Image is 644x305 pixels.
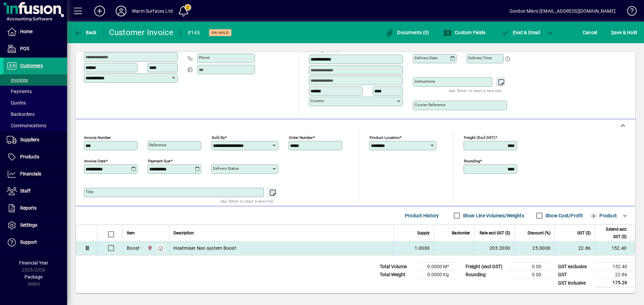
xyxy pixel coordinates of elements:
[586,210,620,222] button: Product
[110,5,132,17] button: Profile
[555,263,595,271] td: GST exclusive
[509,263,549,271] td: 0.00
[127,245,140,251] div: Boost
[599,226,627,240] span: Extend excl GST ($)
[462,271,509,279] td: Rounding
[132,6,173,16] div: Warm Surfaces Ltd
[462,212,524,219] label: Show Line Volumes/Weights
[442,26,487,39] button: Custom Fields
[544,212,583,219] label: Show Cost/Profit
[376,263,417,271] td: Total Volume
[417,263,457,271] td: 0.0000 M³
[89,5,110,17] button: Add
[74,30,97,35] span: Back
[554,241,595,255] td: 22.86
[577,229,591,237] span: GST ($)
[212,135,225,140] mat-label: Sold by
[86,189,93,194] mat-label: Title
[394,43,405,54] button: Choose address
[509,6,615,16] div: Gordon Miers [EMAIL_ADDRESS][DOMAIN_NAME]
[595,263,635,271] td: 152.40
[528,229,550,237] span: Discount (%)
[443,30,486,35] span: Custom Fields
[611,30,614,35] span: S
[127,229,135,237] span: Item
[415,102,445,107] mat-label: Courier Reference
[501,30,540,35] span: ost & Email
[498,26,543,39] button: Post & Email
[7,111,35,117] span: Backorders
[590,210,617,221] span: Product
[3,97,67,108] a: Quotes
[148,159,170,163] mat-label: Payment due
[173,245,236,251] span: Heatmiser Neo system Boost
[514,241,554,255] td: 25.0000
[384,26,431,39] button: Documents (0)
[3,149,67,165] a: Products
[20,46,29,51] span: POS
[464,159,480,163] mat-label: Rounding
[187,27,200,38] div: #145
[20,239,37,245] span: Support
[3,200,67,217] a: Reports
[386,30,429,35] span: Documents (0)
[415,56,437,60] mat-label: Delivery date
[3,166,67,182] a: Financials
[513,30,516,35] span: P
[478,245,510,251] div: 203.2000
[7,77,28,83] span: Invoices
[555,271,595,279] td: GST
[3,108,67,120] a: Backorders
[20,188,31,194] span: Staff
[3,217,67,234] a: Settings
[149,143,166,147] mat-label: Reference
[370,135,399,140] mat-label: Product location
[146,244,153,252] span: Pukekohe
[3,132,67,148] a: Suppliers
[19,260,48,265] span: Financial Year
[220,197,273,205] mat-hint: Use 'Enter' to start a new line
[415,79,435,84] mat-label: Instructions
[213,166,239,171] mat-label: Delivery status
[72,26,98,39] button: Back
[24,274,43,280] span: Package
[20,205,37,211] span: Reports
[20,63,43,68] span: Customers
[402,210,442,222] button: Product History
[609,26,639,39] button: Save & Hold
[3,41,67,57] a: POS
[3,120,67,131] a: Communications
[212,30,229,35] span: On hold
[20,29,33,34] span: Home
[3,86,67,97] a: Payments
[417,229,430,237] span: Supply
[20,154,39,159] span: Products
[3,183,67,200] a: Staff
[3,234,67,251] a: Support
[7,89,32,94] span: Payments
[415,245,430,251] span: 1.0000
[84,159,106,163] mat-label: Invoice date
[7,100,26,105] span: Quotes
[611,27,637,38] span: ave & Hold
[289,135,313,140] mat-label: Order number
[449,87,501,94] mat-hint: Use 'Enter' to start a new line
[480,229,510,237] span: Rate excl GST ($)
[595,241,635,255] td: 152.40
[581,26,599,39] button: Cancel
[199,55,210,60] mat-label: Phone
[595,279,635,287] td: 175.26
[452,229,470,237] span: Backorder
[173,229,194,237] span: Description
[67,26,104,39] app-page-header-button: Back
[383,43,394,54] a: View on map
[109,27,174,38] div: Customer Invoice
[622,1,636,23] a: Knowledge Base
[462,263,509,271] td: Freight (excl GST)
[84,135,111,140] mat-label: Invoice number
[311,98,324,103] mat-label: Country
[3,23,67,40] a: Home
[405,210,439,221] span: Product History
[3,74,67,86] a: Invoices
[555,279,595,287] td: GST inclusive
